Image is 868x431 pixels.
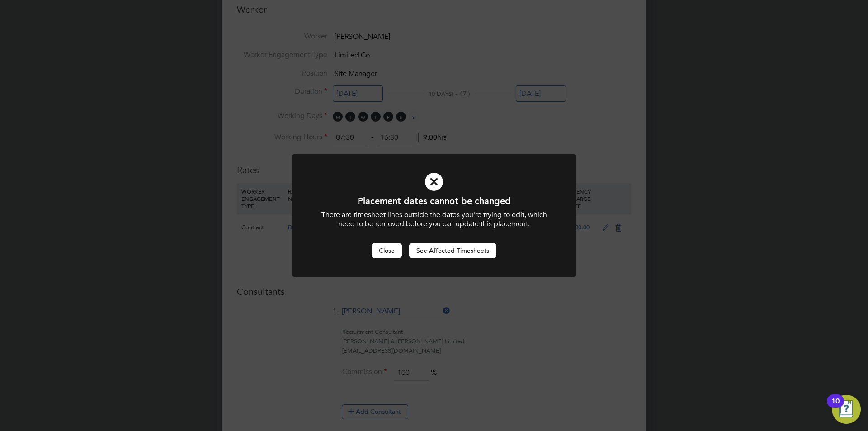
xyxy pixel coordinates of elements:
[316,210,552,229] div: There are timesheet lines outside the dates you're trying to edit, which need to be removed befor...
[409,243,496,258] button: See Affected Timesheets
[316,195,552,207] h1: Placement dates cannot be changed
[372,243,402,258] button: Close
[831,401,840,413] div: 10
[832,395,861,424] button: Open Resource Center, 10 new notifications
